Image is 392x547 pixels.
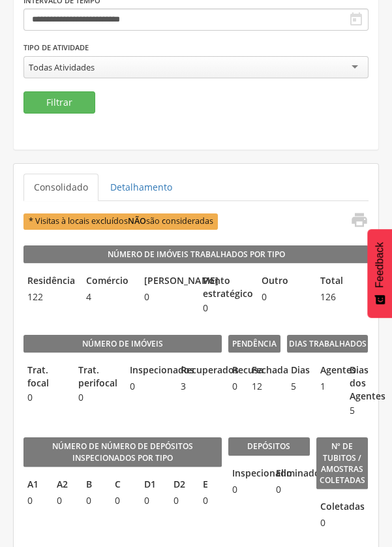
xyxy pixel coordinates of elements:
[374,242,385,288] span: Feedback
[170,478,192,493] legend: D2
[287,335,369,353] legend: Dias Trabalhados
[170,494,192,507] span: 0
[82,478,105,493] legend: B
[199,478,222,493] legend: E
[345,364,368,403] legend: Dias dos Agentes
[128,215,146,227] b: NÃO
[228,467,265,482] legend: Inspecionado
[258,274,310,289] legend: Outro
[140,290,192,304] span: 0
[287,380,310,393] span: 5
[248,380,261,393] span: 12
[23,391,68,404] span: 0
[272,483,309,496] span: 0
[177,380,221,393] span: 3
[23,91,95,114] button: Filtrar
[316,516,324,529] span: 0
[350,211,368,229] i: 
[316,437,369,490] legend: Nº de Tubitos / Amostras coletadas
[140,478,163,493] legend: D1
[199,274,251,300] legend: Ponto estratégico
[29,61,95,73] div: Todas Atividades
[140,494,163,507] span: 0
[74,391,119,404] span: 0
[367,229,392,318] button: Feedback - Mostrar pesquisa
[199,494,222,507] span: 0
[82,494,105,507] span: 0
[228,483,265,496] span: 0
[258,290,310,304] span: 0
[23,174,98,201] a: Consolidado
[316,290,369,304] span: 126
[199,302,251,315] span: 0
[272,467,309,482] legend: Eliminados
[23,364,68,390] legend: Trat. focal
[23,42,89,53] label: Tipo de Atividade
[228,335,280,353] legend: Pendência
[316,500,324,515] legend: Coletadas
[53,478,76,493] legend: A2
[23,335,222,353] legend: Número de imóveis
[82,274,134,289] legend: Comércio
[126,380,170,393] span: 0
[342,211,368,232] a: 
[23,274,76,289] legend: Residência
[100,174,183,201] a: Detalhamento
[316,274,369,289] legend: Total
[23,478,46,493] legend: A1
[82,290,134,304] span: 4
[74,364,119,390] legend: Trat. perifocal
[316,380,339,393] span: 1
[111,494,134,507] span: 0
[316,364,339,379] legend: Agentes
[140,274,192,289] legend: [PERSON_NAME]
[177,364,221,379] legend: Recuperados
[23,245,369,264] legend: Número de Imóveis Trabalhados por Tipo
[23,213,218,230] span: * Visitas à locais excluídos são consideradas
[228,437,310,456] legend: Depósitos
[348,12,364,27] i: 
[23,437,222,467] legend: Número de Número de Depósitos Inspecionados por Tipo
[228,380,241,393] span: 0
[23,290,76,304] span: 122
[345,404,368,417] span: 5
[228,364,241,379] legend: Recusa
[53,494,76,507] span: 0
[248,364,261,379] legend: Fechada
[287,364,310,379] legend: Dias
[111,478,134,493] legend: C
[126,364,170,379] legend: Inspecionados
